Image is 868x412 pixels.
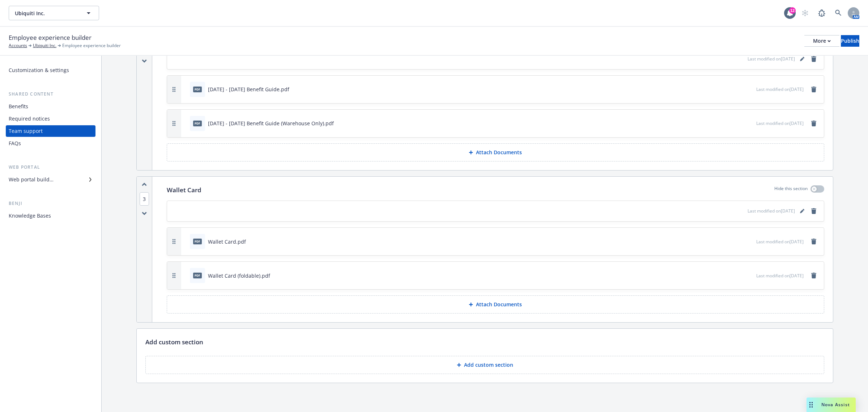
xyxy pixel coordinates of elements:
[814,6,829,20] a: Report a Bug
[748,56,795,62] span: Last modified on [DATE]
[9,64,69,76] div: Customization & settings
[208,238,246,245] div: Wallet Card.pdf
[9,210,51,222] div: Knowledge Bases
[789,7,796,14] div: 12
[9,113,50,125] div: Required notices
[464,361,513,369] p: Add custom section
[140,192,149,206] span: 3
[167,143,824,161] button: Attach Documents
[756,239,804,245] span: Last modified on [DATE]
[6,174,95,185] a: Web portal builder
[747,238,753,245] button: preview file
[140,195,149,203] button: 3
[193,239,202,244] span: pdf
[6,64,95,76] a: Customization & settings
[821,402,850,408] span: Nova Assist
[841,35,859,47] button: Publish
[9,6,99,20] button: Ubiquiti Inc.
[6,101,95,112] a: Benefits
[774,185,808,195] p: Hide this section
[167,185,201,195] p: Wallet Card
[798,6,812,20] a: Start snowing
[62,42,121,49] span: Employee experience builder
[748,208,795,214] span: Last modified on [DATE]
[809,237,818,246] a: remove
[9,101,28,112] div: Benefits
[9,138,21,149] div: FAQs
[9,125,43,137] div: Team support
[735,119,741,127] button: download file
[6,164,95,171] div: Web portal
[809,85,818,94] a: remove
[735,272,741,279] button: download file
[756,86,804,92] span: Last modified on [DATE]
[804,35,839,47] button: More
[9,33,92,42] span: Employee experience builder
[809,271,818,280] a: remove
[756,120,804,126] span: Last modified on [DATE]
[807,398,816,412] div: Drag to move
[813,35,831,46] div: More
[798,55,807,63] a: editPencil
[9,42,27,49] a: Accounts
[6,200,95,207] div: Benji
[6,91,95,98] div: Shared content
[756,273,804,279] span: Last modified on [DATE]
[208,85,289,93] div: [DATE] - [DATE] Benefit Guide.pdf
[809,55,818,63] a: remove
[747,85,753,93] button: preview file
[798,207,807,215] a: editPencil
[145,337,203,347] p: Add custom section
[167,295,824,314] button: Attach Documents
[735,85,741,93] button: download file
[6,113,95,125] a: Required notices
[193,87,202,92] span: pdf
[6,210,95,222] a: Knowledge Bases
[476,149,522,156] p: Attach Documents
[145,356,824,374] button: Add custom section
[208,272,270,279] div: Wallet Card (foldable).pdf
[6,125,95,137] a: Team support
[6,138,95,149] a: FAQs
[33,42,56,49] a: Ubiquiti Inc.
[809,119,818,128] a: remove
[9,174,54,185] div: Web portal builder
[807,398,856,412] button: Nova Assist
[193,121,202,126] span: pdf
[747,272,753,279] button: preview file
[193,273,202,278] span: pdf
[735,238,741,245] button: download file
[15,9,77,17] span: Ubiquiti Inc.
[831,6,846,20] a: Search
[476,301,522,308] p: Attach Documents
[809,207,818,215] a: remove
[747,119,753,127] button: preview file
[208,119,334,127] div: [DATE] - [DATE] Benefit Guide (Warehouse Only).pdf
